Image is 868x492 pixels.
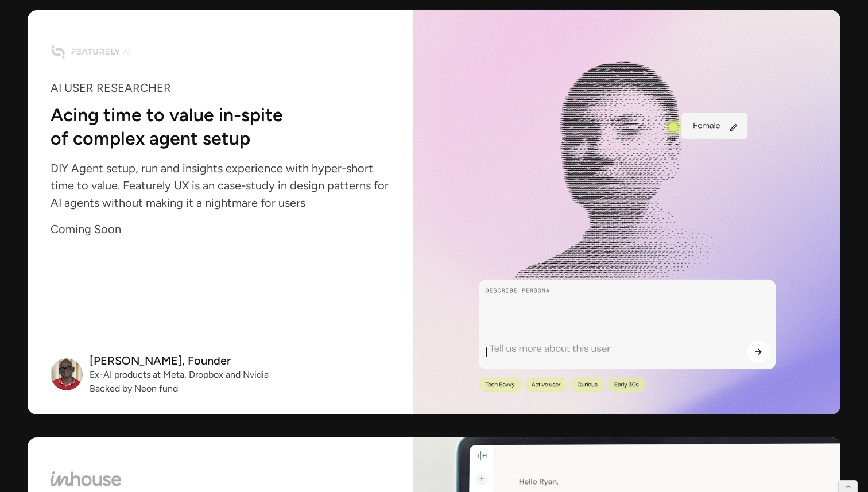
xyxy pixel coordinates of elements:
p: Coming Soon [51,225,390,233]
p: Acing time to value in-spite of complex agent setup [51,106,352,146]
div: Ex-AI products at Meta, Dropbox and Nvidia [90,371,269,378]
div: Backed by Neon fund [90,385,269,392]
div: AI USER RESEARCHER [51,84,390,92]
p: DIY Agent setup, run and insights experience with hyper-short time to value. Featurely UX is an c... [51,164,390,206]
div: [PERSON_NAME], Founder [90,357,269,365]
